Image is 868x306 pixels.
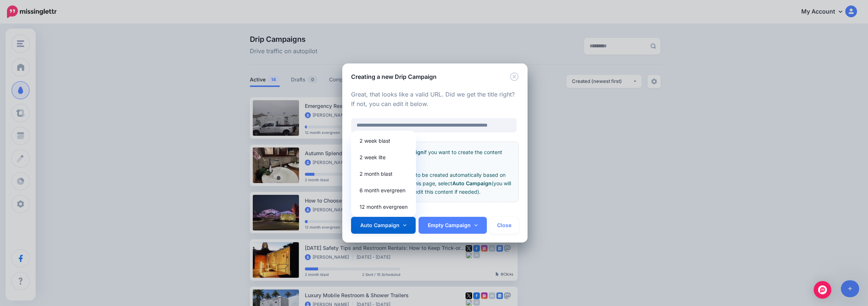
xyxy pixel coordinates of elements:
p: If you'd like the content to be created automatically based on the content we find on this page, ... [357,171,513,196]
a: 2 week blast [354,134,413,148]
a: 6 month evergreen [354,183,413,197]
a: Auto Campaign [351,217,416,234]
a: Empty Campaign [419,217,487,234]
h5: Creating a new Drip Campaign [351,72,437,81]
a: 12 month evergreen [354,200,413,214]
a: 2 month blast [354,167,413,181]
b: Auto Campaign [452,180,492,186]
div: Open Intercom Messenger [814,281,831,299]
p: Create an if you want to create the content yourself. [357,148,513,165]
button: Close [510,72,519,81]
a: 2 week lite [354,150,413,164]
button: Close [490,217,519,234]
p: Great, that looks like a valid URL. Did we get the title right? If not, you can edit it below. [351,90,519,109]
